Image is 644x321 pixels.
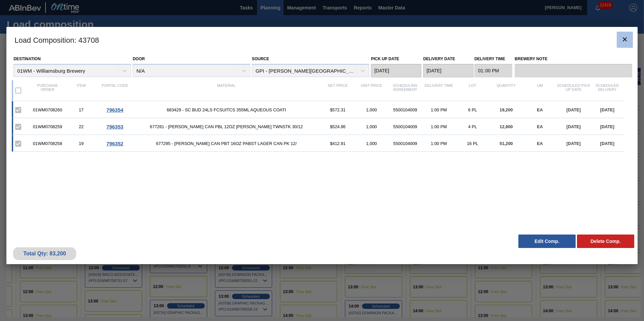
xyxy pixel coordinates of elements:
[600,141,614,146] span: [DATE]
[6,27,638,52] h3: Load Composition : 43708
[106,124,123,130] span: 796353
[371,57,399,61] label: Pick up Date
[98,107,132,113] div: Go to Order
[500,141,513,146] span: 51,200
[600,107,614,112] span: [DATE]
[321,83,355,98] div: Net Price
[456,124,489,129] div: 4 PL
[388,124,422,129] div: 5500104009
[388,107,422,112] div: 5500104009
[132,83,321,98] div: Material
[64,107,98,112] div: 17
[355,141,388,146] div: 1,000
[355,124,388,129] div: 1,000
[106,107,123,113] span: 796354
[537,107,543,112] span: EA
[64,83,98,98] div: Item
[422,107,456,112] div: 1:00 PM
[422,124,456,129] div: 1:00 PM
[13,57,40,61] label: Destination
[537,124,543,129] span: EA
[423,64,474,77] input: mm/dd/yyyy
[98,124,132,130] div: Go to Order
[422,83,456,98] div: Delivery Time
[567,107,581,112] span: [DATE]
[456,107,489,112] div: 6 PL
[132,124,321,129] span: 677261 - CARR CAN PBL 12OZ PABST LT TWNSTK 30/12
[388,83,422,98] div: Scheduling Agreement
[567,124,581,129] span: [DATE]
[474,54,512,64] label: Delivery Time
[132,141,321,146] span: 677295 - CARR CAN PBT 16OZ PABST LAGER CAN PK 12/
[355,107,388,112] div: 1,000
[31,83,64,98] div: Purchase order
[500,107,513,112] span: 19,200
[388,141,422,146] div: 5500104009
[98,141,132,146] div: Go to Order
[252,57,269,61] label: Source
[557,83,590,98] div: Scheduled Pick up Date
[590,83,624,98] div: Scheduled Delivery
[489,83,523,98] div: Quantity
[523,83,557,98] div: UM
[321,107,355,112] div: $572.31
[515,54,632,64] label: Brewery Note
[423,57,455,61] label: Delivery Date
[18,251,71,257] div: Total Qty: 83,200
[355,83,388,98] div: Unit Price
[577,235,634,248] button: Delete Comp.
[98,83,132,98] div: Portal code
[371,64,421,77] input: mm/dd/yyyy
[106,141,123,146] span: 796352
[537,141,543,146] span: EA
[518,235,576,248] button: Edit Comp.
[64,141,98,146] div: 19
[500,124,513,129] span: 12,800
[321,124,355,129] div: $524.86
[456,83,489,98] div: Lot
[132,107,321,112] span: 683429 - SC BUD 24LS FCSUITCS 355ML AQUEOUS COATI
[31,124,64,129] div: 01WM0708259
[321,141,355,146] div: $412.91
[31,141,64,146] div: 01WM0708258
[456,141,489,146] div: 16 PL
[133,57,145,61] label: Door
[31,107,64,112] div: 01WM0708260
[600,124,614,129] span: [DATE]
[422,141,456,146] div: 1:00 PM
[64,124,98,129] div: 22
[567,141,581,146] span: [DATE]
